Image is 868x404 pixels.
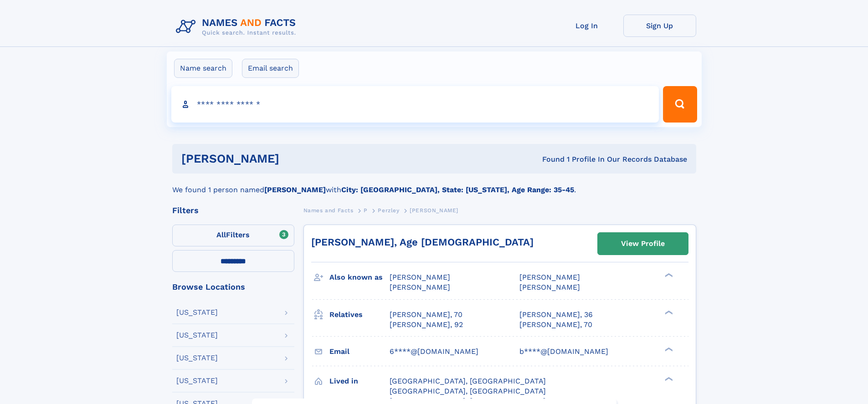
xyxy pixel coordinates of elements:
[242,59,299,78] label: Email search
[621,233,665,254] div: View Profile
[663,376,673,382] div: ❯
[329,344,390,359] h3: Email
[411,154,687,164] div: Found 1 Profile In Our Records Database
[311,236,534,248] a: [PERSON_NAME], Age [DEMOGRAPHIC_DATA]
[264,185,326,194] b: [PERSON_NAME]
[390,387,546,395] span: [GEOGRAPHIC_DATA], [GEOGRAPHIC_DATA]
[378,205,399,216] a: Perzley
[172,15,303,39] img: Logo Names and Facts
[663,346,673,352] div: ❯
[364,205,368,216] a: P
[329,307,390,322] h3: Relatives
[410,207,458,214] span: [PERSON_NAME]
[172,225,294,246] label: Filters
[216,230,226,239] span: All
[390,283,450,291] span: [PERSON_NAME]
[329,270,390,285] h3: Also known as
[519,320,592,330] a: [PERSON_NAME], 70
[390,320,463,330] a: [PERSON_NAME], 92
[341,185,574,194] b: City: [GEOGRAPHIC_DATA], State: [US_STATE], Age Range: 35-45
[172,283,294,291] div: Browse Locations
[623,15,696,37] a: Sign Up
[598,233,688,255] a: View Profile
[519,283,580,291] span: [PERSON_NAME]
[390,273,450,281] span: [PERSON_NAME]
[390,377,546,385] span: [GEOGRAPHIC_DATA], [GEOGRAPHIC_DATA]
[303,205,354,216] a: Names and Facts
[663,309,673,315] div: ❯
[378,207,399,214] span: Perzley
[176,332,218,339] div: [US_STATE]
[663,86,697,123] button: Search Button
[181,153,411,164] h1: [PERSON_NAME]
[550,15,623,37] a: Log In
[364,207,368,214] span: P
[176,354,218,362] div: [US_STATE]
[172,174,696,195] div: We found 1 person named with .
[174,59,232,78] label: Name search
[172,206,294,215] div: Filters
[519,310,593,320] a: [PERSON_NAME], 36
[329,373,390,389] h3: Lived in
[176,309,218,316] div: [US_STATE]
[519,273,580,281] span: [PERSON_NAME]
[171,86,659,123] input: search input
[663,272,673,278] div: ❯
[390,310,462,320] a: [PERSON_NAME], 70
[176,377,218,384] div: [US_STATE]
